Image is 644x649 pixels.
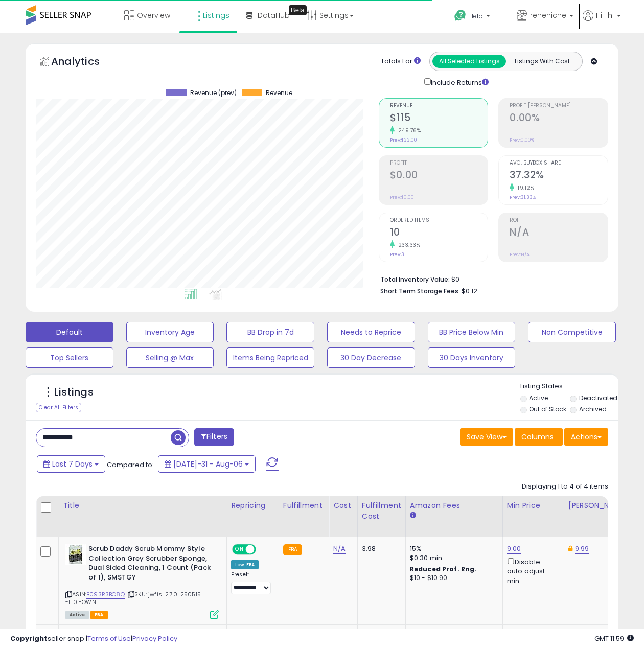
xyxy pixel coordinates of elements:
span: [DATE]-31 - Aug-06 [173,459,243,469]
span: $0.12 [462,286,477,296]
div: $0.30 min [410,553,495,563]
div: [PERSON_NAME] [568,500,629,511]
button: Last 7 Days [37,455,105,473]
div: Title [63,500,222,511]
span: Overview [137,10,170,20]
h5: Analytics [51,54,120,71]
button: 30 Days Inventory [428,347,516,368]
small: 249.76% [395,127,421,134]
h2: 37.32% [510,169,608,183]
b: Scrub Daddy Scrub Mommy Style Collection Grey Scrubber Sponge, Dual Sided Cleaning, 1 Count (Pack... [88,544,213,585]
div: Tooltip anchor [289,5,307,15]
span: | SKU: jwfis-2.70-250515--11.01-OWN [65,590,204,606]
span: DataHub [258,10,290,20]
h2: $115 [390,112,488,126]
small: 233.33% [395,241,421,249]
div: $10 - $10.90 [410,574,495,583]
h2: $0.00 [390,169,488,183]
button: Top Sellers [26,347,113,368]
span: Profit [390,160,488,166]
label: Out of Stock [529,405,566,413]
i: This overrides the store level Dynamic Max Price for this listing [568,545,572,552]
a: 9.00 [507,544,521,554]
span: Ordered Items [390,218,488,223]
button: All Selected Listings [432,55,506,68]
small: Prev: 0.00% [510,137,534,143]
b: Reduced Prof. Rng. [410,565,477,573]
div: 3.98 [362,544,398,553]
h2: 0.00% [510,112,608,126]
small: Prev: $0.00 [390,194,414,200]
div: Cost [333,500,353,511]
span: Revenue (prev) [190,89,237,97]
button: Columns [515,428,563,446]
h2: N/A [510,226,608,240]
a: Privacy Policy [132,634,177,643]
label: Deactivated [579,393,617,402]
button: Actions [564,428,608,446]
button: Inventory Age [126,322,214,342]
span: ON [233,545,246,554]
p: Listing States: [520,382,619,391]
button: Items Being Repriced [226,347,314,368]
small: Prev: 3 [390,251,404,258]
a: N/A [333,544,346,554]
strong: Copyright [10,634,48,643]
label: Active [529,393,548,402]
span: Help [469,12,483,20]
b: Short Term Storage Fees: [380,287,460,295]
img: 51hTf8LP8uS._SL40_.jpg [65,544,86,565]
button: Listings With Cost [505,55,579,68]
small: Amazon Fees. [410,511,416,520]
button: [DATE]-31 - Aug-06 [158,455,256,473]
span: Last 7 Days [52,459,93,469]
button: Non Competitive [528,322,616,342]
button: 30 Day Decrease [327,347,415,368]
div: Repricing [231,500,274,511]
span: Columns [521,432,554,442]
small: Prev: 31.33% [510,194,536,200]
button: Save View [460,428,513,446]
small: FBA [283,544,302,555]
li: $0 [380,272,601,285]
div: Disable auto adjust min [507,556,556,586]
a: Hi Thi [583,10,621,33]
button: Default [26,322,113,342]
h5: Listings [54,385,94,400]
div: Preset: [231,571,271,594]
div: Low. FBA [231,560,259,569]
div: Totals For [381,57,421,66]
div: Fulfillment Cost [362,500,401,522]
a: Terms of Use [87,634,131,643]
span: All listings currently available for purchase on Amazon [65,611,89,619]
button: BB Price Below Min [428,322,516,342]
i: Get Help [454,9,467,22]
button: Selling @ Max [126,347,214,368]
label: Archived [579,405,607,413]
button: Filters [194,428,234,446]
small: Prev: $33.00 [390,137,417,143]
button: BB Drop in 7d [226,322,314,342]
div: Displaying 1 to 4 of 4 items [522,482,608,492]
span: Profit [PERSON_NAME] [510,103,608,109]
div: 15% [410,544,495,553]
span: OFF [255,545,271,554]
span: reneniche [530,10,566,20]
h2: 10 [390,226,488,240]
button: Needs to Reprice [327,322,415,342]
span: ROI [510,218,608,223]
span: Compared to: [107,460,154,470]
div: seller snap | | [10,634,177,644]
span: Avg. Buybox Share [510,160,608,166]
span: Hi Thi [596,10,614,20]
div: Amazon Fees [410,500,498,511]
a: 9.99 [575,544,589,554]
small: 19.12% [514,184,534,192]
b: Total Inventory Value: [380,275,450,284]
span: Revenue [266,89,292,97]
div: ASIN: [65,544,219,618]
div: Fulfillment [283,500,325,511]
a: Help [446,2,508,33]
span: FBA [90,611,108,619]
a: B093R3BC8Q [86,590,125,599]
